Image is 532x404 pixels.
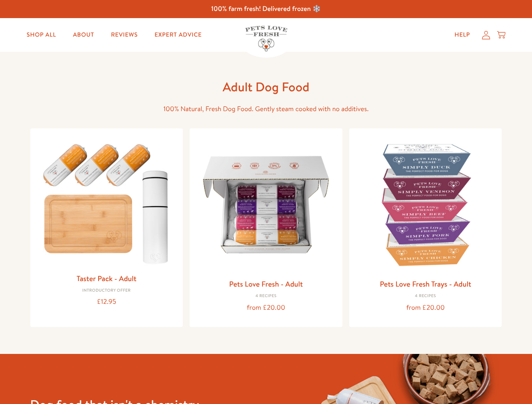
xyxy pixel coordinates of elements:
div: from £20.00 [356,302,495,314]
a: Reviews [104,27,144,43]
span: 100% Natural, Fresh Dog Food. Gently steam cooked with no additives. [163,104,369,114]
a: Pets Love Fresh Trays - Adult [380,279,471,289]
a: Taster Pack - Adult [77,273,136,284]
div: from £20.00 [196,302,336,314]
div: 4 Recipes [196,294,336,299]
div: £12.95 [37,296,176,308]
a: About [66,27,101,43]
a: Shop All [20,27,63,43]
img: Pets Love Fresh Trays - Adult [356,135,495,274]
img: Pets Love Fresh - Adult [196,135,336,274]
a: Pets Love Fresh - Adult [229,279,303,289]
a: Expert Advice [148,27,209,43]
a: Help [448,27,477,43]
img: Taster Pack - Adult [37,135,176,268]
h1: Adult Dog Food [131,79,401,95]
img: Pets Love Fresh [245,26,287,51]
div: 4 Recipes [356,294,495,299]
div: Introductory Offer [37,288,176,293]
